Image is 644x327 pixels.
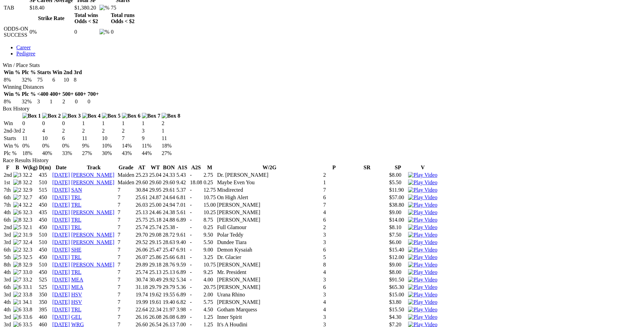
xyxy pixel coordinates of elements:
a: [DATE] [52,307,70,312]
td: - [189,187,202,193]
td: 2 [22,127,41,134]
td: 0 [87,98,99,105]
td: 0.25 [203,179,216,186]
td: 1 [122,120,141,127]
th: W/2G [217,164,322,171]
a: [DATE] [52,217,70,223]
img: Box 5 [102,113,121,119]
td: 6 [323,194,345,201]
td: 24.64 [162,194,175,201]
td: Win [3,120,21,127]
td: 1 [161,127,181,134]
img: Box 3 [62,113,81,119]
td: TAB [3,4,29,11]
td: $18.40 [29,4,73,11]
th: SP [389,164,407,171]
a: [DATE] [52,292,70,297]
td: 44% [142,150,161,157]
td: Misdirected [217,187,322,193]
td: 7th [3,187,12,193]
td: 10 [42,135,61,142]
th: D(m) [39,164,52,171]
td: 18% [161,142,181,149]
td: 29.60 [162,179,175,186]
div: Box History [3,106,641,112]
td: 0% [29,25,73,38]
a: Career [16,45,31,50]
th: M [203,164,216,171]
td: 7 [117,209,135,216]
th: A1S [176,164,189,171]
a: MEA [71,277,84,282]
td: 7 [117,187,135,193]
td: 15.00 [203,202,216,208]
a: SAN [71,187,82,193]
td: 25.23 [135,172,148,178]
img: 7 [13,277,21,283]
th: SR [346,164,388,171]
td: 27% [161,150,181,157]
img: 2 [13,247,21,253]
img: Play Video [408,314,437,320]
th: BON [162,164,175,171]
img: Box 6 [122,113,141,119]
td: 1 [142,120,161,127]
td: On High Alert [217,194,322,201]
a: Watch Replay on Watchdog [408,307,437,312]
td: 450 [39,194,52,201]
td: 30.84 [135,187,148,193]
td: 1 [102,120,121,127]
div: Win / Place Stats [3,62,641,68]
a: Watch Replay on Watchdog [408,239,437,245]
td: 5.61 [176,209,189,216]
td: 27% [82,150,101,157]
td: $11.90 [389,187,407,193]
img: Play Video [408,269,437,275]
td: Starts [3,135,21,142]
img: Play Video [408,217,437,223]
a: [DATE] [52,194,70,200]
img: Play Video [408,299,437,305]
td: 5.37 [176,187,189,193]
a: [PERSON_NAME] [71,262,114,268]
a: Watch Replay on Watchdog [408,269,437,275]
a: [PERSON_NAME] [71,172,114,178]
td: 0 [74,25,98,38]
td: 10% [102,142,121,149]
th: P [323,164,345,171]
td: Maiden [117,179,135,186]
a: [DATE] [52,239,70,245]
td: 10.25 [203,209,216,216]
td: 9.42 [176,179,189,186]
td: Dr. [PERSON_NAME] [217,172,322,178]
img: 6 [13,209,21,216]
td: 2 [62,98,74,105]
th: F [3,164,12,171]
th: Strike Rate [29,12,73,25]
th: <400 [37,91,49,98]
td: 26.03 [135,202,148,208]
td: 8 [73,76,82,83]
a: GEL [71,314,82,320]
img: 7 [13,194,21,201]
td: 0 [75,98,87,105]
td: 32.9 [22,187,38,193]
td: Plc % [3,150,21,157]
td: 29.60 [149,179,162,186]
td: [PERSON_NAME] [217,209,322,216]
td: 6 [62,135,81,142]
img: 8 [13,262,21,268]
a: [DATE] [52,284,70,290]
a: TRL [71,224,81,230]
a: Watch Replay on Watchdog [408,277,437,282]
img: 3 [13,172,21,178]
td: 0 [22,120,41,127]
img: Play Video [408,202,437,208]
td: - [189,172,202,178]
td: 18.08 [189,179,202,186]
td: Win % [3,142,21,149]
td: 10 [102,135,121,142]
td: 0% [22,142,41,149]
a: Watch Replay on Watchdog [408,194,437,200]
td: 1 [50,98,61,105]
